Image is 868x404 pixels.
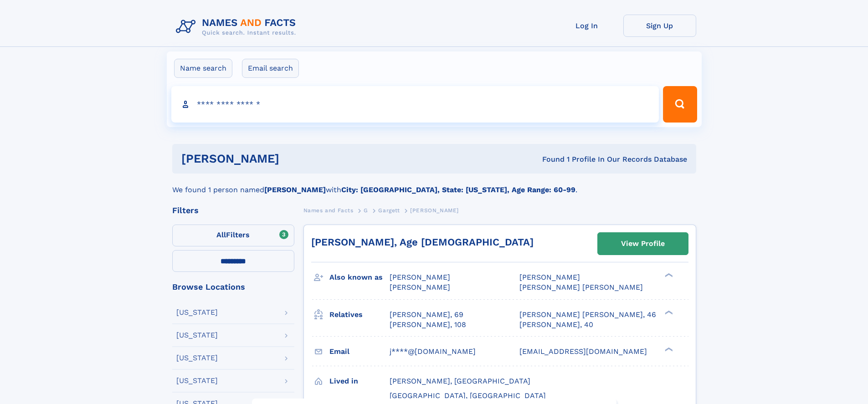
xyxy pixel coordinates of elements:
div: [US_STATE] [176,309,218,316]
div: Filters [172,206,294,215]
span: [PERSON_NAME] [519,273,580,281]
span: All [216,230,226,239]
span: [EMAIL_ADDRESS][DOMAIN_NAME] [519,347,647,356]
div: Browse Locations [172,283,294,291]
div: [US_STATE] [176,332,218,339]
a: [PERSON_NAME], 69 [390,310,463,320]
h3: Email [329,344,390,359]
div: We found 1 person named with . [172,174,696,195]
div: [US_STATE] [176,354,218,362]
span: [PERSON_NAME] [390,283,450,291]
img: Logo Names and Facts [172,15,303,39]
div: ❯ [663,272,673,278]
a: [PERSON_NAME], 40 [519,320,593,330]
div: ❯ [663,346,673,352]
span: Gargett [378,207,400,214]
span: [PERSON_NAME] [390,273,450,281]
b: City: [GEOGRAPHIC_DATA], State: [US_STATE], Age Range: 60-99 [341,185,575,194]
span: [GEOGRAPHIC_DATA], [GEOGRAPHIC_DATA] [390,391,546,400]
span: [PERSON_NAME] [410,207,459,214]
input: search input [171,86,659,123]
a: Log In [550,15,623,37]
button: Search Button [663,86,697,123]
a: G [364,205,368,216]
label: Email search [242,59,299,78]
h3: Relatives [329,307,390,322]
div: [US_STATE] [176,377,218,384]
a: [PERSON_NAME], 108 [390,320,466,330]
a: [PERSON_NAME], Age [DEMOGRAPHIC_DATA] [311,236,534,248]
label: Filters [172,225,294,246]
span: G [364,207,368,214]
h3: Also known as [329,270,390,285]
a: Sign Up [623,15,696,37]
div: View Profile [621,233,665,254]
label: Name search [174,59,232,78]
a: Names and Facts [303,205,354,216]
a: [PERSON_NAME] [PERSON_NAME], 46 [519,310,656,320]
div: ❯ [663,309,673,315]
span: [PERSON_NAME], [GEOGRAPHIC_DATA] [390,377,530,385]
h1: [PERSON_NAME] [181,153,411,164]
a: Gargett [378,205,400,216]
b: [PERSON_NAME] [264,185,326,194]
div: Found 1 Profile In Our Records Database [411,154,687,164]
span: [PERSON_NAME] [PERSON_NAME] [519,283,643,291]
h3: Lived in [329,373,390,389]
a: View Profile [598,233,688,255]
